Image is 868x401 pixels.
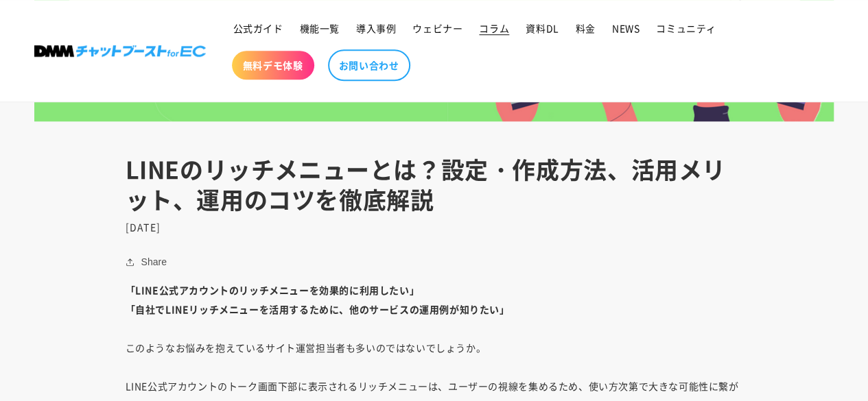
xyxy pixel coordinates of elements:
span: コミュニティ [656,22,716,34]
button: Share [126,254,171,270]
span: コラム [479,22,509,34]
span: お問い合わせ [339,59,399,71]
a: ウェビナー [404,14,471,42]
span: 資料DL [526,22,559,34]
span: 公式ガイド [233,22,283,34]
a: 機能一覧 [292,14,348,42]
time: [DATE] [126,220,161,234]
a: 無料デモ体験 [232,51,314,80]
span: 料金 [576,22,596,34]
span: ウェビナー [412,22,462,34]
span: 無料デモ体験 [243,59,303,71]
h1: LINEのリッチメニューとは？設定・作成方法、活用メリット、運用のコツを徹底解説 [126,154,743,215]
a: お問い合わせ [328,49,410,81]
strong: 「自社でLINEリッチメニューを活用するために、他のサービスの運用例が知りたい」 [126,302,510,316]
strong: 「LINE公式アカウントのリッチメニューを効果的に利用したい」 [126,283,420,297]
a: NEWS [604,14,648,42]
span: 導入事例 [356,22,396,34]
img: 株式会社DMM Boost [34,45,206,57]
a: 導入事例 [348,14,404,42]
span: 機能一覧 [300,22,340,34]
span: NEWS [612,22,640,34]
a: 資料DL [517,14,567,42]
a: コラム [471,14,517,42]
a: 料金 [567,14,604,42]
a: 公式ガイド [225,14,292,42]
a: コミュニティ [648,14,725,42]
